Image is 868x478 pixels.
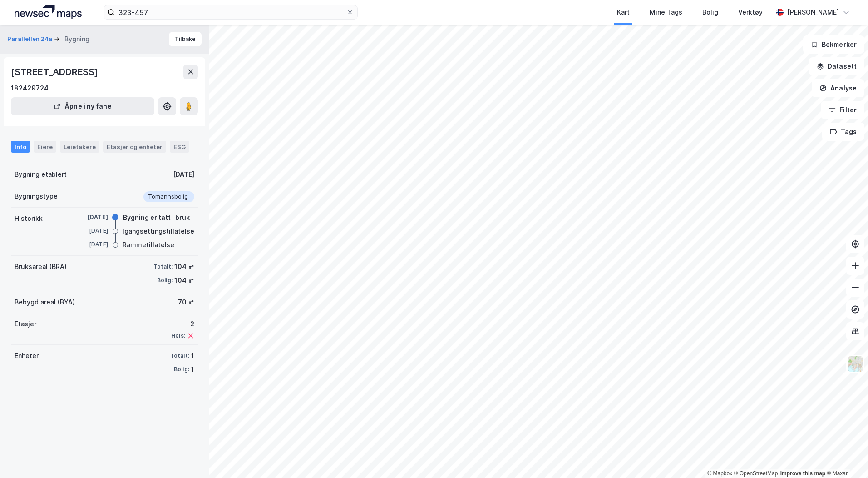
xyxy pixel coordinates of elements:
[7,35,54,44] button: Parallellen 24a
[64,34,89,45] div: Bygning
[191,364,194,375] div: 1
[15,5,82,19] img: logo.a4113a55bc3d86da70a041830d287a7e.svg
[15,169,67,180] div: Bygning etablert
[617,7,630,18] div: Kart
[174,366,189,373] div: Bolig:
[191,350,194,361] div: 1
[15,191,58,202] div: Bygningstype
[11,83,49,94] div: 182429724
[15,261,67,272] div: Bruksareal (BRA)
[809,57,864,75] button: Datasett
[170,141,189,153] div: ESG
[812,79,864,97] button: Analyse
[173,169,194,180] div: [DATE]
[780,470,825,477] a: Improve this map
[821,101,864,119] button: Filter
[72,240,108,249] div: [DATE]
[822,123,864,141] button: Tags
[107,143,163,151] div: Etasjer og enheter
[15,297,75,308] div: Bebygd areal (BYA)
[11,141,30,153] div: Info
[738,7,763,18] div: Verktøy
[171,332,185,339] div: Heis:
[823,434,868,478] iframe: Chat Widget
[787,7,839,18] div: [PERSON_NAME]
[11,65,100,79] div: [STREET_ADDRESS]
[72,227,108,235] div: [DATE]
[171,319,194,329] div: 2
[803,35,864,54] button: Bokmerker
[174,275,194,286] div: 104 ㎡
[15,350,39,361] div: Enheter
[153,263,173,270] div: Totalt:
[170,352,189,359] div: Totalt:
[174,261,194,272] div: 104 ㎡
[650,7,682,18] div: Mine Tags
[34,141,56,153] div: Eiere
[169,32,202,46] button: Tilbake
[123,212,190,223] div: Bygning er tatt i bruk
[847,355,864,373] img: Z
[157,277,173,284] div: Bolig:
[823,434,868,478] div: Kontrollprogram for chat
[123,226,194,237] div: Igangsettingstillatelse
[60,141,99,153] div: Leietakere
[123,239,174,250] div: Rammetillatelse
[15,213,43,224] div: Historikk
[11,97,154,115] button: Åpne i ny fane
[702,7,718,18] div: Bolig
[72,213,108,221] div: [DATE]
[734,470,778,477] a: OpenStreetMap
[115,5,346,19] input: Søk på adresse, matrikkel, gårdeiere, leietakere eller personer
[707,470,732,477] a: Mapbox
[15,319,36,329] div: Etasjer
[178,297,194,308] div: 70 ㎡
